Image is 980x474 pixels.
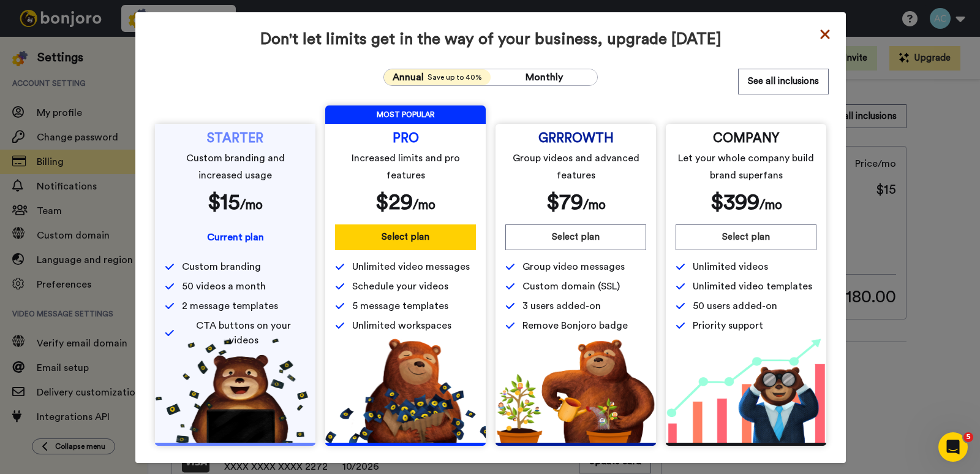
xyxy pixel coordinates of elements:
span: $ 399 [710,191,759,213]
span: Save up to 40% [428,72,482,82]
span: /mo [759,199,782,212]
span: 2 message templates [182,299,278,313]
span: Current plan [207,232,264,242]
span: Group video messages [522,259,625,274]
span: 50 videos a month [182,279,266,294]
span: GRRROWTH [538,134,614,143]
button: Select plan [676,224,816,250]
span: Custom branding and increased usage [167,150,304,184]
button: Select plan [505,224,646,250]
span: Custom branding [182,259,261,274]
button: Select plan [335,224,476,250]
span: Priority support [693,318,763,333]
span: STARTER [207,134,263,143]
span: Remove Bonjoro badge [522,318,628,333]
span: /mo [583,199,606,212]
span: Group videos and advanced features [508,150,644,184]
button: AnnualSave up to 40% [384,69,491,85]
span: /mo [240,199,263,212]
iframe: Intercom live chat [938,432,968,462]
span: Unlimited videos [693,259,768,274]
span: Monthly [526,72,563,82]
button: See all inclusions [738,69,829,94]
span: 3 users added-on [522,299,601,313]
img: b5b10b7112978f982230d1107d8aada4.png [325,338,486,443]
span: COMPANY [713,134,779,143]
span: /mo [413,199,435,212]
span: PRO [393,134,419,143]
span: Annual [393,70,424,85]
span: Don't let limits get in the way of your business, upgrade [DATE] [153,29,829,49]
span: Increased limits and pro features [337,150,474,184]
button: Monthly [491,69,597,85]
span: 50 users added-on [693,299,777,313]
img: 5112517b2a94bd7fef09f8ca13467cef.png [155,338,315,443]
span: CTA buttons on your videos [182,318,306,348]
span: Custom domain (SSL) [522,279,620,294]
span: Schedule your videos [352,279,448,294]
span: $ 15 [208,191,240,213]
span: MOST POPULAR [325,105,486,124]
span: 5 message templates [352,299,448,313]
span: Unlimited video templates [693,279,812,294]
span: $ 79 [546,191,583,213]
span: Let your whole company build brand superfans [678,150,815,184]
span: 5 [963,432,973,442]
span: $ 29 [375,191,413,213]
span: Unlimited video messages [352,259,470,274]
img: edd2fd70e3428fe950fd299a7ba1283f.png [496,338,656,443]
span: Unlimited workspaces [352,318,451,333]
img: baac238c4e1197dfdb093d3ea7416ec4.png [666,338,826,443]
